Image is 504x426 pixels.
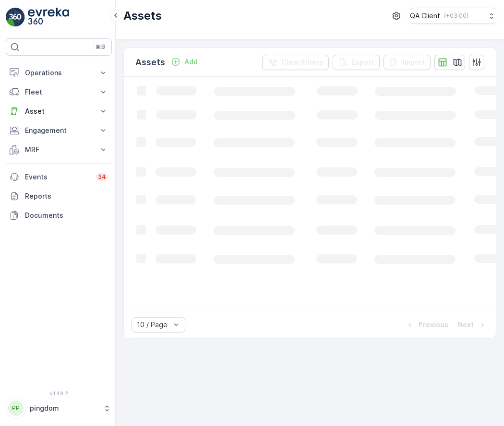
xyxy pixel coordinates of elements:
[6,187,112,206] a: Reports
[25,106,93,116] p: Asset
[98,173,106,181] p: 34
[167,56,202,68] button: Add
[25,211,108,220] p: Documents
[281,58,323,67] p: Clear Filters
[28,8,69,27] img: logo_light-DOdMpM7g.png
[419,320,448,330] p: Previous
[457,319,488,331] button: Next
[25,68,93,78] p: Operations
[25,87,93,97] p: Fleet
[333,55,380,70] button: Export
[6,63,112,83] button: Operations
[6,206,112,225] a: Documents
[6,390,112,396] span: v 1.49.2
[6,140,112,159] button: MRF
[184,57,198,67] p: Add
[444,12,468,20] p: ( +03:00 )
[6,8,25,27] img: logo
[135,56,165,69] p: Assets
[6,398,112,418] button: PPpingdom
[6,167,112,187] a: Events34
[410,11,440,21] p: QA Client
[96,43,105,51] p: ⌘B
[25,145,93,154] p: MRF
[25,126,93,135] p: Engagement
[6,102,112,121] button: Asset
[25,191,108,201] p: Reports
[403,58,425,67] p: Import
[6,83,112,102] button: Fleet
[30,403,98,413] p: pingdom
[352,58,374,67] p: Export
[6,121,112,140] button: Engagement
[384,55,431,70] button: Import
[262,55,329,70] button: Clear Filters
[458,320,474,330] p: Next
[404,319,449,331] button: Previous
[25,172,90,182] p: Events
[410,8,496,24] button: QA Client(+03:00)
[123,8,162,24] p: Assets
[8,401,24,416] div: PP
